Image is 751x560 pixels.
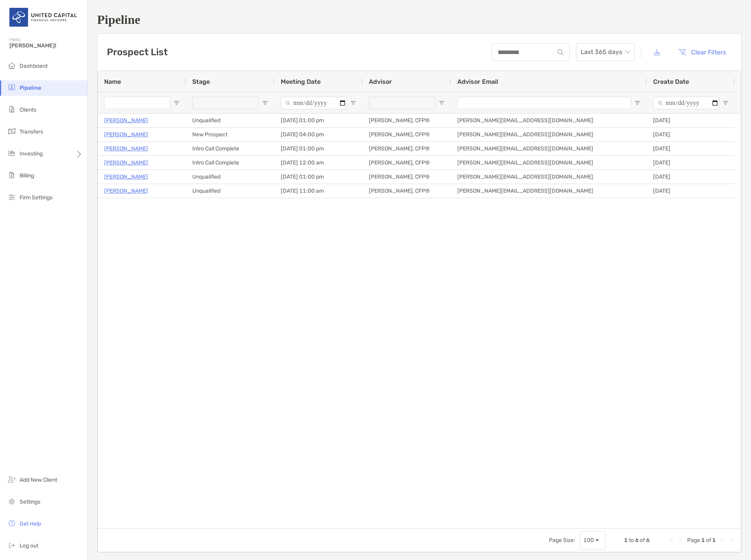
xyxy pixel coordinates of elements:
span: Add New Client [20,477,57,483]
img: investing icon [7,148,16,158]
div: [DATE] 01:00 pm [274,114,363,127]
div: [DATE] [647,170,735,184]
div: New Prospect [186,128,274,141]
div: Unqualified [186,170,274,184]
span: Page [687,537,700,544]
div: Intro Call Complete [186,142,274,155]
div: [PERSON_NAME], CFP® [363,184,451,198]
div: Intro Call Complete [186,156,274,170]
input: Create Date Filter Input [653,97,719,109]
span: Settings [20,499,40,505]
img: settings icon [7,497,16,506]
span: Advisor [369,78,392,85]
img: United Capital Logo [9,3,78,31]
div: Last Page [728,537,735,544]
div: [DATE] 01:00 pm [274,170,363,184]
a: [PERSON_NAME] [104,116,148,125]
div: Unqualified [186,184,274,198]
div: [PERSON_NAME], CFP® [363,128,451,141]
img: transfers icon [7,126,16,136]
span: Create Date [653,78,689,85]
span: Advisor Email [457,78,498,85]
span: Stage [192,78,210,85]
div: [PERSON_NAME][EMAIL_ADDRESS][DOMAIN_NAME] [451,142,647,155]
div: [DATE] [647,114,735,127]
div: [PERSON_NAME][EMAIL_ADDRESS][DOMAIN_NAME] [451,170,647,184]
span: of [706,537,711,544]
div: [DATE] 04:00 pm [274,128,363,141]
button: Open Filter Menu [350,100,356,106]
input: Advisor Email Filter Input [457,97,631,109]
button: Clear Filters [672,43,732,61]
img: dashboard icon [7,61,16,70]
div: [PERSON_NAME][EMAIL_ADDRESS][DOMAIN_NAME] [451,114,647,127]
span: Name [104,78,121,85]
img: clients icon [7,105,16,114]
div: [PERSON_NAME][EMAIL_ADDRESS][DOMAIN_NAME] [451,184,647,198]
div: [DATE] 01:00 pm [274,142,363,155]
div: [DATE] [647,156,735,170]
span: to [629,537,634,544]
span: 1 [701,537,705,544]
span: Last 365 days [581,43,630,61]
div: [PERSON_NAME], CFP® [363,156,451,170]
div: [DATE] [647,142,735,155]
span: Billing [20,172,34,179]
img: pipeline icon [7,83,16,92]
div: Page Size [580,531,605,550]
span: of [640,537,645,544]
div: [PERSON_NAME], CFP® [363,170,451,184]
img: firm-settings icon [7,192,16,202]
div: [DATE] [647,128,735,141]
button: Open Filter Menu [722,100,729,106]
div: [DATE] [647,184,735,198]
h1: Pipeline [97,13,742,27]
span: Transfers [20,128,43,135]
span: Investing [20,150,43,157]
a: [PERSON_NAME] [104,130,148,139]
div: First Page [668,537,675,544]
span: Dashboard [20,63,47,69]
div: Previous Page [678,537,684,544]
span: 6 [635,537,639,544]
img: get-help icon [7,518,16,528]
input: Name Filter Input [104,97,170,109]
span: Clients [20,107,36,113]
button: Open Filter Menu [439,100,445,106]
span: 6 [646,537,650,544]
img: billing icon [7,170,16,180]
input: Meeting Date Filter Input [281,97,347,109]
span: 1 [712,537,716,544]
span: Meeting Date [281,78,321,85]
span: 1 [624,537,628,544]
div: [DATE] 11:00 am [274,184,363,198]
span: Get Help [20,520,41,527]
span: Firm Settings [20,194,52,201]
div: [PERSON_NAME][EMAIL_ADDRESS][DOMAIN_NAME] [451,128,647,141]
img: logout icon [7,540,16,550]
div: Unqualified [186,114,274,127]
button: Open Filter Menu [173,100,180,106]
div: 100 [583,537,594,544]
a: [PERSON_NAME] [104,158,148,168]
span: Pipeline [20,85,41,91]
img: input icon [558,49,563,55]
span: Log out [20,542,38,549]
div: [PERSON_NAME], CFP® [363,142,451,155]
span: [PERSON_NAME]! [9,42,83,49]
a: [PERSON_NAME] [104,172,148,182]
button: Open Filter Menu [262,100,268,106]
a: [PERSON_NAME] [104,144,148,154]
h3: Prospect List [107,47,168,58]
div: Next Page [719,537,725,544]
div: [DATE] 12:00 am [274,156,363,170]
div: [PERSON_NAME], CFP® [363,114,451,127]
div: [PERSON_NAME][EMAIL_ADDRESS][DOMAIN_NAME] [451,156,647,170]
a: [PERSON_NAME] [104,186,148,196]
